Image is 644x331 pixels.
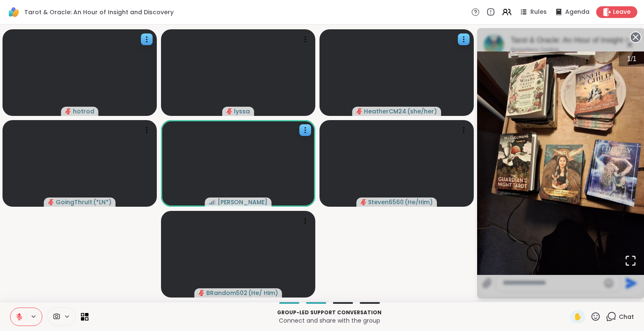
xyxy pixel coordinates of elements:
[73,107,94,115] span: hotrod
[364,107,406,115] span: HeatherCM24
[7,5,21,19] img: ShareWell Logomark
[24,8,174,16] span: Tarot & Oracle: An Hour of Insight and Discovery
[574,312,582,322] span: ✋
[407,107,437,115] span: ( she/her )
[199,290,205,296] span: audio-muted
[234,107,250,115] span: lyssa
[530,8,547,16] span: Rules
[565,8,589,16] span: Agenda
[93,309,565,316] p: Group-led support conversation
[405,198,433,206] span: ( He/Him )
[248,289,278,297] span: ( He/ Him )
[356,108,362,114] span: audio-muted
[613,8,631,16] span: Leave
[93,316,565,325] p: Connect and share with the group
[361,199,366,205] span: audio-muted
[218,198,267,206] span: [PERSON_NAME]
[206,289,247,297] span: BRandom502
[65,108,71,114] span: audio-muted
[619,313,634,321] span: Chat
[56,198,92,206] span: GoingThruIt
[368,198,404,206] span: Steven6560
[226,108,232,114] span: audio-muted
[48,199,54,205] span: audio-muted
